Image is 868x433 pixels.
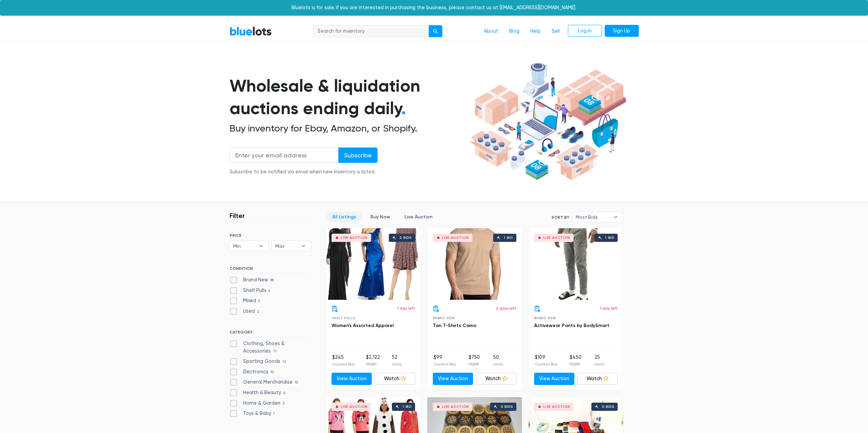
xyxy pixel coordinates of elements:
li: 25 [594,354,604,367]
b: ▾ [254,241,268,251]
h3: Filter [230,212,245,220]
b: ▾ [296,241,311,251]
p: 1 day left [600,305,618,311]
div: Live Auction [341,236,368,239]
div: Live Auction [341,405,368,408]
div: Subscribe to be notified via email when new inventory is listed. [230,168,378,176]
span: 2 [255,309,262,314]
li: $245 [332,354,354,367]
a: View Auction [534,373,575,385]
label: Electronics [230,368,276,376]
a: Live Auction [399,212,438,222]
a: Tan T-Shirts Camo [433,323,476,328]
input: Search for inventory [313,25,429,37]
span: Max [275,241,298,251]
span: 10 [268,370,276,375]
p: Current Bid [332,361,354,367]
div: 1 bid [605,236,614,239]
a: Sign Up [605,25,639,37]
a: Buy Now [365,212,396,222]
h2: Buy inventory for Ebay, Amazon, or Shopify. [230,123,467,134]
div: Live Auction [543,405,570,408]
label: Health & Beauty [230,389,288,397]
p: MSRP [366,361,380,367]
span: Brand New [534,316,556,320]
div: Live Auction [543,236,570,239]
a: Watch [374,373,415,385]
li: 52 [392,354,401,367]
a: Activewear Pants by BodySmart [534,323,609,328]
span: 10 [293,380,300,386]
div: 1 bid [504,236,513,239]
input: Subscribe [338,148,378,163]
h6: CATEGORY [230,330,311,337]
label: Home & Garden [230,400,287,407]
a: BlueLots [230,26,272,36]
a: Blog [504,25,525,38]
h6: PRICE [230,233,311,238]
span: . [401,98,406,119]
a: Live Auction 2 bids [326,228,421,300]
div: 0 bids [602,405,614,408]
label: Mixed [230,297,263,305]
span: 12 [280,359,289,365]
h6: CONDITION [230,266,311,274]
span: 5 [256,299,263,304]
label: Sporting Goods [230,358,289,365]
input: Enter your email address [230,148,339,163]
label: Shelf Pulls [230,287,273,294]
p: Units [594,361,604,367]
b: ▾ [608,212,623,222]
span: 6 [266,288,273,294]
label: General Merchandise [230,378,300,386]
span: Min [233,241,256,251]
div: 0 bids [501,405,513,408]
span: Shelf Pulls [332,316,355,320]
li: $109 [535,354,557,367]
a: Live Auction 1 bid [427,228,522,300]
p: MSRP [469,361,480,367]
span: 71 [271,349,279,354]
div: 2 bids [399,236,412,239]
p: 2 days left [496,305,516,311]
p: 1 day left [397,305,415,311]
h1: Wholesale & liquidation auctions ending daily [230,75,467,120]
div: Live Auction [442,236,469,239]
a: All Listings [326,212,362,222]
li: $2,122 [366,354,380,367]
div: Live Auction [442,405,469,408]
a: Log In [568,25,602,37]
a: About [479,25,504,38]
p: Units [392,361,401,367]
span: 98 [268,278,276,283]
a: Watch [577,373,618,385]
span: 4 [281,390,288,396]
span: Most Bids [576,212,610,222]
label: Brand New [230,276,276,284]
a: Watch [476,373,516,385]
label: Toys & Baby [230,410,277,417]
a: View Auction [433,373,473,385]
a: Help [525,25,546,38]
p: Current Bid [535,361,557,367]
li: $450 [570,354,582,367]
a: View Auction [332,373,372,385]
a: Women's Assorted Apparel [332,323,394,328]
label: Clothing, Shoes & Accessories [230,340,311,355]
img: hero-ee84e7d0318cb26816c560f6b4441b76977f77a177738b4e94f68c95b2b83dbb.png [467,60,629,184]
a: Sell [546,25,565,38]
li: $99 [433,354,456,367]
label: Used [230,308,262,315]
p: MSRP [570,361,582,367]
span: 1 [271,412,277,417]
li: $750 [469,354,480,367]
span: 3 [280,401,287,406]
p: Units [493,361,503,367]
div: 1 bid [402,405,412,408]
p: Current Bid [433,361,456,367]
li: 50 [493,354,503,367]
a: Live Auction 1 bid [529,228,623,300]
label: Sort By [551,214,569,220]
span: Brand New [433,316,455,320]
